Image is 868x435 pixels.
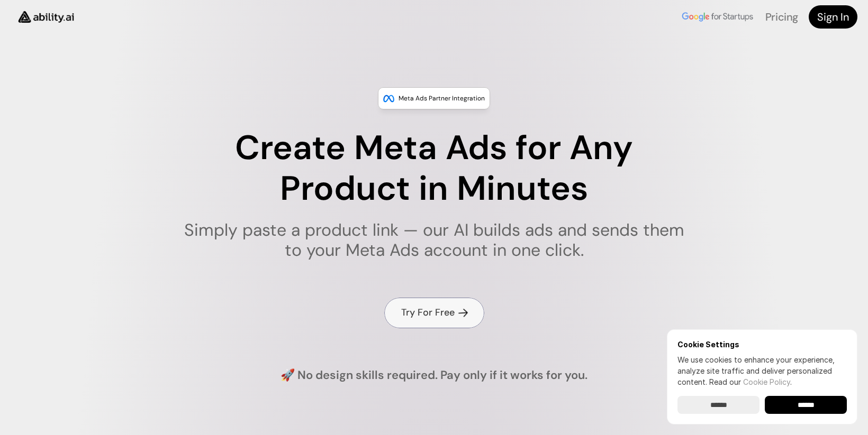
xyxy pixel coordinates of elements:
p: We use cookies to enhance your experience, analyze site traffic and deliver personalized content. [677,354,847,387]
a: Cookie Policy [743,377,790,386]
span: Read our . [709,377,792,386]
h4: Try For Free [401,306,455,319]
a: Sign In [809,5,857,29]
p: Meta Ads Partner Integration [399,93,485,104]
h1: Simply paste a product link — our AI builds ads and sends them to your Meta Ads account in one cl... [177,220,691,261]
h4: 🚀 No design skills required. Pay only if it works for you. [281,367,587,384]
h1: Create Meta Ads for Any Product in Minutes [177,128,691,209]
a: Try For Free [384,298,484,328]
h4: Sign In [817,10,849,24]
a: Pricing [765,10,798,24]
h6: Cookie Settings [677,340,847,349]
